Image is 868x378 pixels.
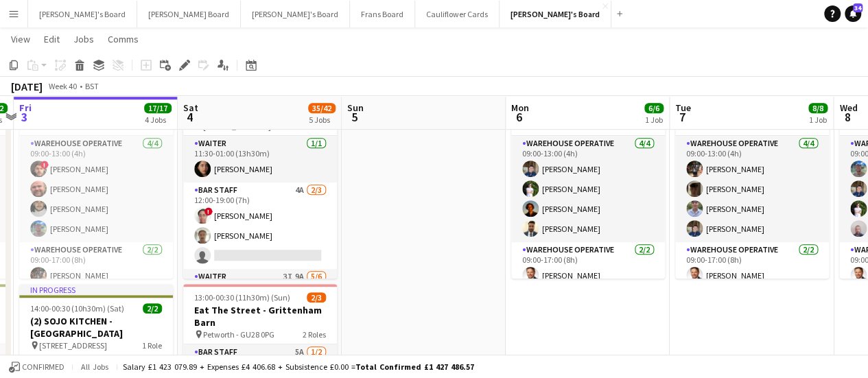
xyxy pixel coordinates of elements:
span: 6 [509,109,529,125]
span: Sat [183,102,198,114]
span: ! [204,207,213,215]
app-card-role: Warehouse Operative2/209:00-17:00 (8h)[PERSON_NAME] [675,242,829,313]
span: Petworth - GU28 0PG [203,329,274,340]
div: [DATE] [11,80,43,93]
span: 35/42 [308,103,336,113]
span: Confirmed [22,362,64,372]
app-card-role: Warehouse Operative4/409:00-13:00 (4h)![PERSON_NAME][PERSON_NAME][PERSON_NAME][PERSON_NAME] [19,136,173,242]
app-card-role: BAR STAFF4A2/312:00-19:00 (7h)![PERSON_NAME][PERSON_NAME] [183,182,337,269]
button: Frans Board [350,1,415,27]
app-card-role: Warehouse Operative4/409:00-13:00 (4h)[PERSON_NAME][PERSON_NAME][PERSON_NAME][PERSON_NAME] [511,136,665,242]
app-card-role: Warehouse Operative2/209:00-17:00 (8h)[PERSON_NAME] [511,242,665,313]
span: Jobs [73,33,94,45]
app-card-role: Warehouse Operative4/409:00-13:00 (4h)[PERSON_NAME][PERSON_NAME][PERSON_NAME][PERSON_NAME] [675,136,829,242]
button: Cauliflower Cards [415,1,500,27]
app-job-card: 09:00-17:30 (8h30m)9/9SFG WAREHOUSE - [GEOGRAPHIC_DATA] Guilford Gu3 2dx3 RolesWarehouse Operativ... [19,75,173,279]
span: 2/3 [307,292,326,303]
a: Jobs [68,30,99,48]
span: 5 [345,109,364,125]
span: 8 [837,109,857,125]
div: Salary £1 423 079.89 + Expenses £4 406.68 + Subsistence £0.00 = [123,362,474,372]
span: Comms [108,33,139,45]
div: 4 Jobs [145,115,171,125]
span: 17/17 [144,103,172,113]
a: 34 [845,5,861,22]
h3: Eat The Street - Grittenham Barn [183,304,337,329]
div: 1 Job [809,115,827,125]
button: Confirmed [7,359,67,375]
span: 13:00-00:30 (11h30m) (Sun) [194,292,290,303]
app-job-card: 09:00-17:00 (8h)8/8SFG WAREHOUSE - [GEOGRAPHIC_DATA] Guilford Gu3 2dx3 RolesWarehouse Operative4/... [675,75,829,279]
span: Week 40 [45,81,80,91]
span: 34 [853,3,863,12]
span: 3 [17,109,32,125]
div: In progress [19,284,173,295]
span: Tue [675,102,691,114]
span: Wed [839,102,857,114]
div: BST [85,81,99,91]
div: 5 Jobs [309,115,335,125]
app-job-card: 11:30-01:00 (13h30m) (Sun)12/14(12)Eat The Street -Greenstrees Estate [STREET_ADDRESS]5 RolesWait... [183,75,337,279]
span: 8/8 [808,103,828,113]
span: 14:00-00:30 (10h30m) (Sat) [30,303,124,314]
span: ! [40,161,49,169]
span: 1 Role [142,340,162,351]
button: [PERSON_NAME]'s Board [500,1,611,27]
app-card-role: Waiter1/111:30-01:00 (13h30m)[PERSON_NAME] [183,136,337,182]
div: 1 Job [645,115,663,125]
span: 2 Roles [303,329,326,340]
span: Fri [19,102,32,114]
span: [STREET_ADDRESS] [39,340,107,351]
app-job-card: 09:00-17:00 (8h)6/6SFG WAREHOUSE - [GEOGRAPHIC_DATA] Guilford Gu3 2dx2 RolesWarehouse Operative4/... [511,75,665,279]
span: All jobs [78,362,111,372]
h3: (2) SOJO KITCHEN - [GEOGRAPHIC_DATA] [19,315,173,340]
button: [PERSON_NAME]'s Board [241,1,350,27]
button: [PERSON_NAME]'s Board [28,1,137,27]
span: 4 [181,109,198,125]
span: 7 [673,109,691,125]
button: [PERSON_NAME] Board [137,1,241,27]
app-card-role: Warehouse Operative2/209:00-17:00 (8h)[PERSON_NAME] [19,242,173,309]
span: Total Confirmed £1 427 486.57 [355,362,474,372]
a: Comms [102,30,144,48]
span: 6/6 [644,103,664,113]
span: Edit [44,33,60,45]
span: Sun [347,102,364,114]
span: View [11,33,30,45]
span: 2/2 [143,303,162,314]
span: Mon [511,102,529,114]
a: View [5,30,36,48]
a: Edit [38,30,65,48]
